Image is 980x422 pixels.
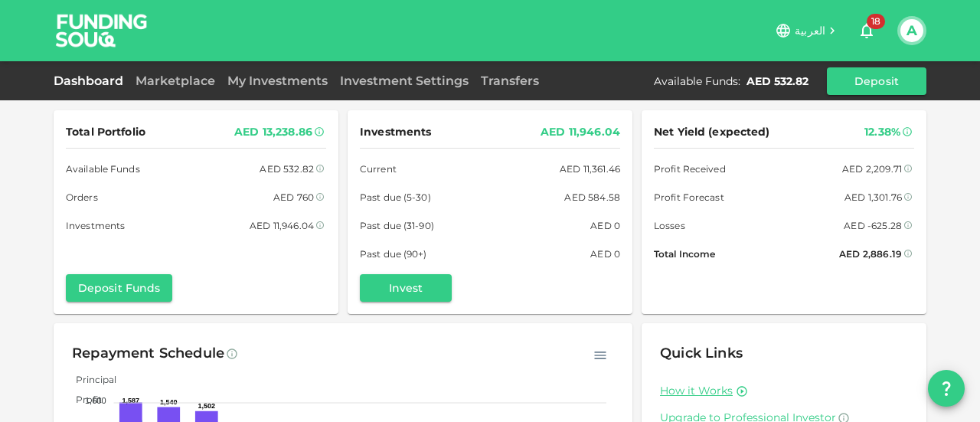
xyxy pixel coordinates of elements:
[66,274,172,302] button: Deposit Funds
[928,370,965,407] button: question
[360,218,434,234] span: Past due (31-90)
[654,161,726,177] span: Profit Received
[746,74,808,89] div: AED 532.82
[360,161,397,177] span: Current
[129,74,221,88] a: Marketplace
[541,123,620,142] div: AED 11,946.04
[273,189,314,205] div: AED 760
[590,246,620,262] div: AED 0
[221,74,334,88] a: My Investments
[864,123,900,142] div: 12.38%
[590,218,620,234] div: AED 0
[654,74,740,89] div: Available Funds :
[64,374,116,385] span: Principal
[250,218,314,234] div: AED 11,946.04
[72,342,224,366] div: Repayment Schedule
[66,189,98,205] span: Orders
[334,74,475,88] a: Investment Settings
[360,274,452,302] button: Invest
[851,15,882,46] button: 18
[839,246,902,262] div: AED 2,886.19
[844,189,902,205] div: AED 1,301.76
[660,384,733,398] a: How it Works
[844,218,902,234] div: AED -625.28
[795,24,825,38] span: العربية
[64,394,102,405] span: Profit
[85,396,106,405] tspan: 1,600
[360,246,427,262] span: Past due (90+)
[867,14,885,29] span: 18
[66,218,125,234] span: Investments
[475,74,545,88] a: Transfers
[842,161,902,177] div: AED 2,209.71
[827,67,926,95] button: Deposit
[654,246,715,262] span: Total Income
[654,123,770,142] span: Net Yield (expected)
[560,161,620,177] div: AED 11,361.46
[66,123,145,142] span: Total Portfolio
[234,123,312,142] div: AED 13,238.86
[360,123,431,142] span: Investments
[54,74,129,88] a: Dashboard
[66,161,140,177] span: Available Funds
[654,189,724,205] span: Profit Forecast
[900,19,923,42] button: A
[260,161,314,177] div: AED 532.82
[660,345,743,361] span: Quick Links
[564,189,620,205] div: AED 584.58
[654,218,685,234] span: Losses
[360,189,431,205] span: Past due (5-30)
